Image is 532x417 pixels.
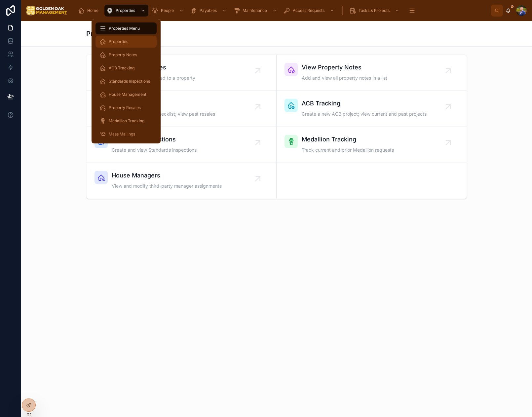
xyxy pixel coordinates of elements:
a: People [150,5,187,17]
span: Tasks & Projects [359,8,390,13]
span: Property Resales [109,105,141,110]
span: Property Notes [109,52,137,57]
a: House Management [95,89,157,100]
span: Create a new ACB project; view current and past projects [302,111,427,117]
span: Properties Menu [109,26,140,31]
span: Properties [109,39,128,44]
a: ACB TrackingCreate a new ACB project; view current and past projects [277,91,467,127]
span: People [161,8,174,13]
span: Standards Inspections [109,79,150,84]
span: Access Requests [293,8,324,13]
a: Access Requests [282,5,338,17]
span: Mass Mailings [109,132,135,137]
div: scrollable content [73,3,491,18]
span: ACB Tracking [302,99,427,108]
span: Add and view all property notes in a list [302,75,387,81]
a: Standards InspectionsCreate and view Standards inspections [87,127,277,163]
span: Create a new resale checklist; view past resales [112,111,215,117]
a: Payables [188,5,230,17]
a: Standards Inspections [95,75,157,87]
span: Properties [116,8,135,13]
span: House Managers [112,171,222,180]
a: View Property NotesAdd and view all property notes in a list [277,55,467,91]
span: House Management [109,92,146,97]
a: Maintenance [231,5,280,17]
a: Tasks & Projects [347,5,403,17]
a: Property Notes [95,49,157,61]
h1: Properties Menu [86,29,139,38]
a: Properties Menu [95,22,157,34]
a: Medallion TrackingTrack current and prior Medallion requests [277,127,467,163]
span: Maintenance [243,8,267,13]
a: Medallion Tracking [95,115,157,127]
a: Properties [104,5,148,17]
span: ACB Tracking [109,65,134,71]
a: Property ResalesCreate a new resale checklist; view past resales [87,91,277,127]
span: Home [87,8,98,13]
a: Mass Mailings [95,128,157,140]
img: App logo [26,5,67,16]
span: View and modify third-party manager assignments [112,183,222,189]
a: Home [76,5,103,17]
a: View all PropertiesAccess all details related to a property [87,55,277,91]
span: Property Resales [112,99,215,108]
a: ACB Tracking [95,62,157,74]
span: Payables [200,8,217,13]
span: Create and view Standards inspections [112,147,197,153]
a: House ManagersView and modify third-party manager assignments [87,163,277,199]
span: Track current and prior Medallion requests [302,147,394,153]
span: View Property Notes [302,63,387,72]
span: Medallion Tracking [302,135,394,144]
a: Properties [95,36,157,48]
span: Medallion Tracking [109,118,144,124]
a: Property Resales [95,102,157,114]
